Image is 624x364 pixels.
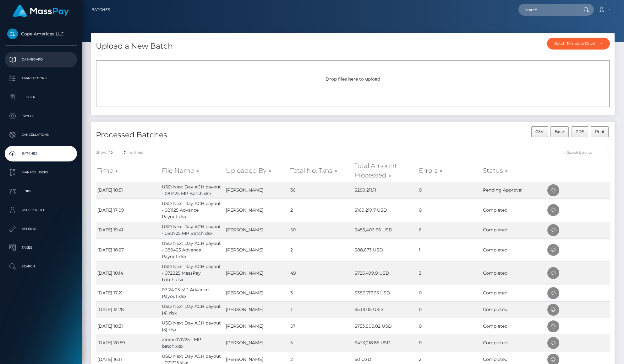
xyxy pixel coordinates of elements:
img: Cope Americas LLC [7,29,18,39]
td: 0 [417,301,482,318]
td: [PERSON_NAME] [224,198,289,222]
th: Time: activate to sort column ascending [96,160,160,182]
button: PDF [572,126,588,137]
p: Transactions [7,74,74,83]
td: USD Next Day ACH payout - 080725 MP Batch.xlsx [160,222,225,238]
label: Show entries [96,149,143,156]
td: USD Next Day ACH payout - 081125 Advance Payout.xlsx [160,198,225,222]
td: [DATE] 18:14 [96,261,160,285]
td: 0 [417,335,482,351]
td: $289,211.11 [353,182,417,198]
th: Total No. Txns: activate to sort column ascending [289,160,353,182]
button: Print [591,126,609,137]
td: $5,110.15 USD [353,301,417,318]
td: Completed [481,318,546,335]
button: CSV [531,126,548,137]
td: [PERSON_NAME] [224,238,289,261]
td: 6 [417,222,482,238]
td: $725,499.9 USD [353,261,417,285]
a: Cancellations [5,127,77,143]
td: 1 [417,238,482,261]
td: Zinrai 071725 - MP batch.xlsx [160,335,225,351]
span: CSV [535,129,544,134]
td: $169,219.7 USD [353,198,417,222]
td: 07 24 25 MP Advance Payout.xlsx [160,285,225,301]
th: File Name: activate to sort column ascending [160,160,225,182]
th: Errors: activate to sort column ascending [417,160,482,182]
a: Dashboard [5,52,77,67]
div: Batch Template Download [554,41,595,46]
td: USD Next Day ACH payout - 081425 MP Batch.xlsx [160,182,225,198]
input: Search... [518,4,577,16]
td: 3 [417,261,482,285]
td: 49 [289,261,353,285]
td: Completed [481,222,546,238]
td: Completed [481,285,546,301]
td: Completed [481,198,546,222]
td: 57 [289,318,353,335]
input: Search batches [564,149,610,156]
p: Ledger [7,92,74,102]
button: Batch Template Download [547,38,610,50]
span: Print [595,129,605,134]
td: [DATE] 18:51 [96,182,160,198]
p: Manage Users [7,168,74,177]
td: [PERSON_NAME] [224,335,289,351]
td: Completed [481,261,546,285]
button: Excel [550,126,569,137]
td: 1 [289,301,353,318]
select: Showentries [107,149,130,156]
td: 5 [289,335,353,351]
span: Cope Americas LLC [5,31,77,37]
td: Completed [481,301,546,318]
td: [DATE] 18:27 [96,238,160,261]
a: API Keys [5,221,77,237]
td: $753,800.82 USD [353,318,417,335]
td: [PERSON_NAME] [224,182,289,198]
a: Ledger [5,89,77,105]
td: [PERSON_NAME] [224,222,289,238]
td: Completed [481,335,546,351]
td: 0 [417,318,482,335]
p: Dashboard [7,55,74,64]
span: PDF [576,129,584,134]
td: [PERSON_NAME] [224,285,289,301]
td: [DATE] 19:41 [96,222,160,238]
a: Search [5,259,77,274]
a: User Profile [5,202,77,218]
td: 2 [289,238,353,261]
td: 36 [289,182,353,198]
h4: Upload a New Batch [96,41,173,52]
p: Search [7,262,74,271]
td: [DATE] 12:28 [96,301,160,318]
td: 50 [289,222,353,238]
th: Uploaded By: activate to sort column ascending [224,160,289,182]
p: Taxes [7,243,74,252]
td: USD Next Day ACH payout - 080425 Advance Payout.xlsx [160,238,225,261]
td: 3 [289,285,353,301]
img: MassPay Logo [13,5,69,17]
td: USD Next Day ACH payout (3).xlsx [160,318,225,335]
td: Pending Approval [481,182,546,198]
p: Batches [7,149,74,158]
p: API Keys [7,224,74,234]
td: 0 [417,182,482,198]
p: User Profile [7,205,74,215]
td: 2 [289,198,353,222]
a: Manage Users [5,165,77,180]
span: Excel [555,129,565,134]
td: [DATE] 18:31 [96,318,160,335]
p: Payees [7,111,74,121]
td: [DATE] 20:59 [96,335,160,351]
td: USD Next Day ACH payout (4).xlsx [160,301,225,318]
a: Batches [5,146,77,161]
td: [PERSON_NAME] [224,318,289,335]
th: Status: activate to sort column ascending [481,160,546,182]
p: Links [7,187,74,196]
p: Cancellations [7,130,74,140]
td: $386,717.65 USD [353,285,417,301]
td: [PERSON_NAME] [224,261,289,285]
td: USD Next Day ACH payout - 072825 MassPay batch.xlsx [160,261,225,285]
a: Transactions [5,71,77,86]
td: $88,673 USD [353,238,417,261]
